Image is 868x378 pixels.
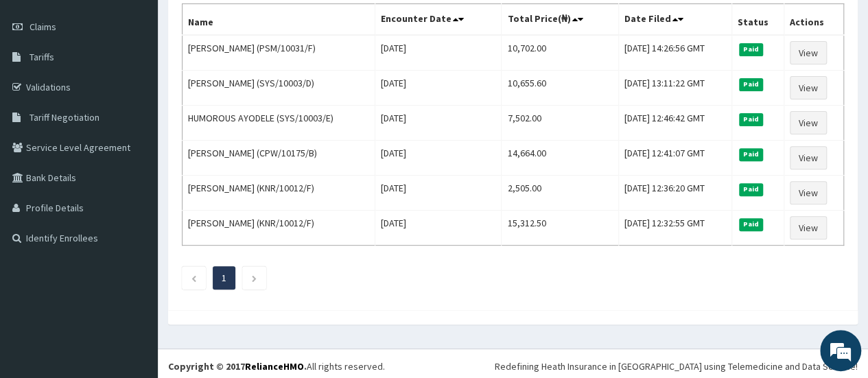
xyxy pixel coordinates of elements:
span: Paid [739,113,764,126]
span: Paid [739,148,764,161]
strong: Copyright © 2017 . [168,360,307,373]
td: [DATE] 12:32:55 GMT [619,211,732,246]
td: 10,702.00 [502,35,619,71]
td: [PERSON_NAME] (CPW/10175/B) [183,141,375,176]
td: [PERSON_NAME] (KNR/10012/F) [183,176,375,211]
a: RelianceHMO [245,360,304,373]
td: [DATE] 14:26:56 GMT [619,35,732,71]
td: [DATE] 12:36:20 GMT [619,176,732,211]
td: [DATE] 12:46:42 GMT [619,106,732,141]
a: Next page [251,272,257,284]
td: 2,505.00 [502,176,619,211]
div: Chat with us now [71,77,231,95]
a: View [790,76,827,99]
td: [DATE] 12:41:07 GMT [619,141,732,176]
span: Paid [739,183,764,196]
div: Minimize live chat window [225,7,258,40]
td: HUMOROUS AYODELE (SYS/10003/E) [183,106,375,141]
td: [DATE] 13:11:22 GMT [619,71,732,106]
span: Tariffs [30,51,54,63]
span: Claims [30,21,56,33]
span: Paid [739,43,764,56]
a: View [790,41,827,64]
td: [DATE] [375,176,502,211]
th: Name [183,4,375,36]
td: 14,664.00 [502,141,619,176]
td: 10,655.60 [502,71,619,106]
td: [PERSON_NAME] (SYS/10003/D) [183,71,375,106]
th: Total Price(₦) [502,4,619,36]
a: Page 1 is your current page [222,272,226,284]
td: 7,502.00 [502,106,619,141]
textarea: Type your message and hit 'Enter' [7,241,261,289]
th: Date Filed [619,4,732,36]
td: [DATE] [375,141,502,176]
td: [PERSON_NAME] (PSM/10031/F) [183,35,375,71]
td: [DATE] [375,71,502,106]
span: We're online! [80,106,189,244]
td: [PERSON_NAME] (KNR/10012/F) [183,211,375,246]
td: 15,312.50 [502,211,619,246]
a: View [790,216,827,239]
span: Tariff Negotiation [30,111,99,123]
a: Previous page [191,272,197,284]
th: Encounter Date [375,4,502,36]
div: Redefining Heath Insurance in [GEOGRAPHIC_DATA] using Telemedicine and Data Science! [495,359,858,373]
a: View [790,111,827,134]
span: Paid [739,218,764,231]
td: [DATE] [375,35,502,71]
td: [DATE] [375,211,502,246]
td: [DATE] [375,106,502,141]
th: Actions [784,4,843,36]
a: View [790,181,827,204]
a: View [790,146,827,169]
span: Paid [739,78,764,91]
img: d_794563401_company_1708531726252_794563401 [25,69,56,103]
th: Status [731,4,784,36]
